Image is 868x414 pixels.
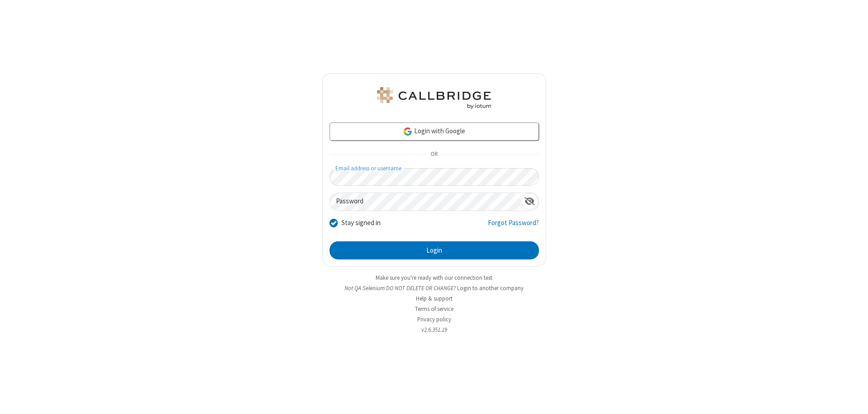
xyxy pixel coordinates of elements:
input: Email address or username [330,168,539,186]
div: Show password [521,193,538,210]
li: Not QA Selenium DO NOT DELETE OR CHANGE? [322,284,546,292]
img: google-icon.png [403,127,413,136]
span: OR [427,148,441,161]
label: Stay signed in [341,218,381,228]
a: Forgot Password? [488,218,539,235]
li: v2.6.351.19 [322,325,546,334]
a: Make sure you're ready with our connection test [376,274,492,282]
input: Password [330,193,521,211]
a: Privacy policy [417,315,451,323]
button: Login [330,241,539,259]
a: Login with Google [330,122,539,141]
a: Help & support [416,295,453,302]
a: Terms of service [415,305,453,313]
img: QA Selenium DO NOT DELETE OR CHANGE [375,87,493,109]
button: Login to another company [457,284,524,292]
